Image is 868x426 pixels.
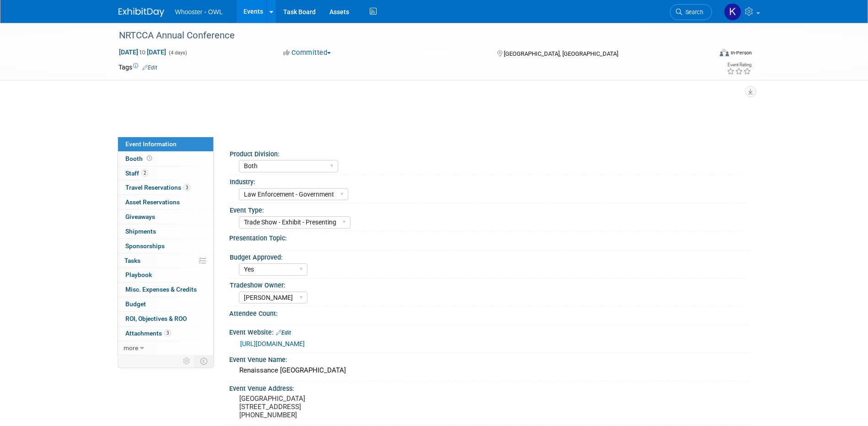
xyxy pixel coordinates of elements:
span: 3 [164,330,171,336]
span: Staff [125,170,148,177]
button: Committed [280,48,334,58]
div: Event Format [658,48,752,61]
img: Format-Inperson.png [720,49,729,56]
span: 2 [141,170,148,176]
a: Asset Reservations [118,195,213,209]
a: Sponsorships [118,239,213,253]
span: (4 days) [168,50,187,56]
div: Event Website: [229,325,750,337]
div: Attendee Count: [229,307,750,318]
span: Shipments [125,228,156,235]
a: Giveaways [118,210,213,224]
a: [URL][DOMAIN_NAME] [240,340,305,347]
a: Playbook [118,268,213,282]
a: more [118,341,213,355]
a: Travel Reservations3 [118,181,213,195]
td: Personalize Event Tab Strip [179,355,195,367]
span: Tasks [124,257,140,264]
img: ExhibitDay [119,8,164,17]
a: Booth [118,152,213,166]
span: ROI, Objectives & ROO [125,315,187,322]
div: Budget Approved: [230,250,746,262]
a: Edit [142,64,157,71]
img: Kamila Castaneda [724,3,741,21]
a: Staff2 [118,166,213,181]
span: [GEOGRAPHIC_DATA], [GEOGRAPHIC_DATA] [504,50,618,57]
div: Event Venue Name: [229,353,750,364]
a: Budget [118,297,213,311]
div: Event Type: [230,203,746,215]
span: Attachments [125,330,171,337]
a: Event Information [118,137,213,151]
span: Playbook [125,271,152,278]
span: to [138,48,147,56]
a: ROI, Objectives & ROO [118,312,213,326]
div: NRTCCA Annual Conference [116,27,698,44]
div: Presentation Topic: [229,231,750,243]
td: Tags [119,63,157,72]
div: Renaissance [GEOGRAPHIC_DATA] [236,363,743,378]
span: Sponsorships [125,242,165,250]
a: Edit [276,330,291,336]
pre: [GEOGRAPHIC_DATA] [STREET_ADDRESS] [PHONE_NUMBER] [239,394,436,419]
span: Search [682,9,703,16]
div: In-Person [730,49,752,56]
td: Toggle Event Tabs [194,355,213,367]
span: [DATE] [DATE] [119,48,167,56]
span: more [124,344,138,351]
span: Giveaways [125,213,155,220]
div: Event Venue Address: [229,382,750,393]
div: Event Rating [727,63,751,67]
a: Shipments [118,224,213,239]
a: Misc. Expenses & Credits [118,282,213,297]
span: 3 [183,184,190,191]
span: Travel Reservations [125,184,190,191]
span: Booth not reserved yet [145,155,154,162]
span: Misc. Expenses & Credits [125,286,197,293]
span: Asset Reservations [125,198,180,206]
a: Search [670,4,712,20]
span: Budget [125,300,146,308]
div: Tradeshow Owner: [230,278,746,290]
div: Product Division: [230,147,746,159]
div: Industry: [230,175,746,186]
a: Attachments3 [118,326,213,341]
a: Tasks [118,254,213,268]
span: Booth [125,155,154,162]
span: Whooster - OWL [175,8,223,16]
span: Event Information [125,140,177,148]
